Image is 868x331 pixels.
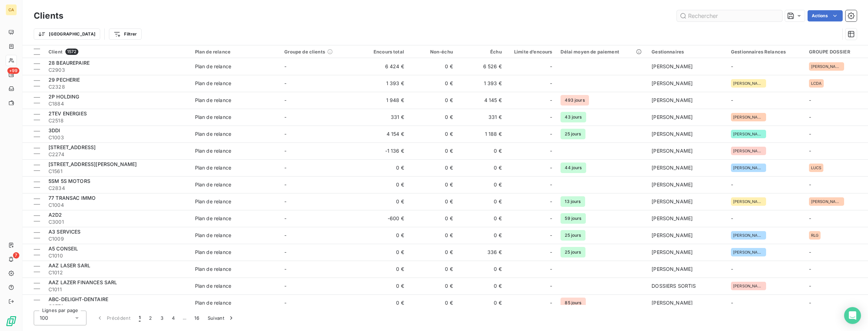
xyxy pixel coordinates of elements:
[811,64,842,69] span: [PERSON_NAME]
[48,144,96,150] span: [STREET_ADDRESS]
[550,249,552,256] span: -
[284,215,286,221] span: -
[48,212,62,218] span: A2D2
[195,198,231,205] div: Plan de relance
[284,49,325,55] span: Groupe de clients
[284,300,286,306] span: -
[40,314,48,322] span: 100
[195,131,231,138] div: Plan de relance
[550,63,552,70] span: -
[731,266,733,272] span: -
[284,198,286,204] span: -
[652,300,693,306] span: [PERSON_NAME]
[48,303,187,310] span: C2771
[652,232,693,238] span: [PERSON_NAME]
[408,244,457,261] td: 0 €
[408,159,457,176] td: 0 €
[408,227,457,244] td: 0 €
[733,115,764,119] span: [PERSON_NAME]
[359,176,408,193] td: 0 €
[408,176,457,193] td: 0 €
[195,147,231,154] div: Plan de relance
[65,49,78,55] span: 1572
[408,193,457,210] td: 0 €
[809,97,811,103] span: -
[48,252,187,259] span: C1010
[811,166,822,170] span: LUCS
[48,134,187,141] span: C1003
[7,68,19,74] span: +99
[408,92,457,109] td: 0 €
[561,49,643,55] div: Délai moyen de paiement
[48,94,79,100] span: 2P HOLDING
[652,49,723,55] div: Gestionnaires
[408,58,457,75] td: 0 €
[652,148,693,154] span: [PERSON_NAME]
[284,266,286,272] span: -
[652,63,693,69] span: [PERSON_NAME]
[731,49,801,55] div: Gestionnaires Relances
[359,92,408,109] td: 1 948 €
[195,232,231,239] div: Plan de relance
[652,97,693,103] span: [PERSON_NAME]
[284,182,286,187] span: -
[48,185,187,192] span: C2834
[203,311,239,325] button: Suivant
[561,129,585,139] span: 25 jours
[731,182,733,187] span: -
[34,9,63,22] h3: Clients
[457,278,506,294] td: 0 €
[811,199,842,204] span: [PERSON_NAME]
[195,114,231,121] div: Plan de relance
[195,282,231,289] div: Plan de relance
[811,81,822,85] span: LCDA
[48,127,60,133] span: 3DDI
[284,131,286,137] span: -
[284,165,286,171] span: -
[6,4,17,15] div: CA
[561,112,586,122] span: 43 jours
[190,311,203,325] button: 16
[550,80,552,87] span: -
[561,95,589,106] span: 493 jours
[195,63,231,70] div: Plan de relance
[652,182,693,187] span: [PERSON_NAME]
[48,296,108,302] span: ABC-DELIGHT-DENTAIRE
[408,109,457,126] td: 0 €
[457,126,506,142] td: 1 188 €
[457,210,506,227] td: 0 €
[561,213,585,224] span: 59 jours
[733,284,764,288] span: [PERSON_NAME]
[284,283,286,289] span: -
[652,114,693,120] span: [PERSON_NAME]
[733,149,764,153] span: [PERSON_NAME]
[359,109,408,126] td: 331 €
[48,202,187,209] span: C1004
[457,193,506,210] td: 0 €
[561,196,585,207] span: 13 jours
[13,252,19,259] span: 7
[731,63,733,69] span: -
[652,266,693,272] span: [PERSON_NAME]
[550,131,552,138] span: -
[48,168,187,175] span: C1561
[284,80,286,86] span: -
[359,227,408,244] td: 0 €
[457,176,506,193] td: 0 €
[733,199,764,204] span: [PERSON_NAME]
[457,142,506,159] td: 0 €
[809,283,811,289] span: -
[92,311,135,325] button: Précédent
[561,247,585,257] span: 25 jours
[457,244,506,261] td: 336 €
[809,182,811,187] span: -
[809,215,811,221] span: -
[195,249,231,256] div: Plan de relance
[359,75,408,92] td: 1 393 €
[408,210,457,227] td: 0 €
[809,249,811,255] span: -
[48,229,81,235] span: A3 SERVICES
[652,215,693,221] span: [PERSON_NAME]
[809,148,811,154] span: -
[359,126,408,142] td: 4 154 €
